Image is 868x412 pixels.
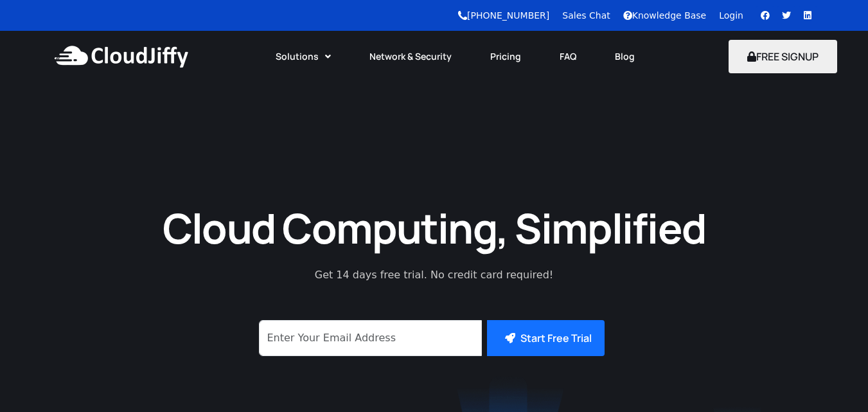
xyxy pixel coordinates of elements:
[562,10,610,21] a: Sales Chat
[258,267,611,283] p: Get 14 days free trial. No credit card required!
[729,40,837,73] button: FREE SIGNUP
[540,42,596,71] a: FAQ
[487,320,605,356] button: Start Free Trial
[471,42,540,71] a: Pricing
[350,42,471,71] a: Network & Security
[145,201,723,255] h1: Cloud Computing, Simplified
[596,42,654,71] a: Blog
[623,10,707,21] a: Knowledge Base
[729,49,837,64] a: FREE SIGNUP
[256,42,350,71] a: Solutions
[259,320,482,356] input: Enter Your Email Address
[719,10,743,21] a: Login
[458,10,549,21] a: [PHONE_NUMBER]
